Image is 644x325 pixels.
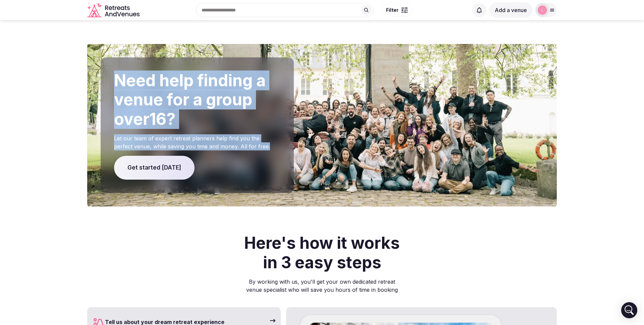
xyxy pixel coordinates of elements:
[114,164,195,171] a: Get started [DATE]
[87,3,141,18] svg: Retreats and Venues company logo
[489,7,533,13] a: Add a venue
[114,134,280,150] p: Let our team of expert retreat planners help find you the perfect venue, while saving you time an...
[621,302,637,318] div: Open Intercom Messenger
[538,5,547,15] img: Luwam Beyin
[489,2,533,18] button: Add a venue
[386,7,398,13] span: Filter
[114,156,195,180] span: Get started [DATE]
[382,4,412,16] button: Filter
[114,71,280,129] h2: Need help finding a venue for a group over 16 ?
[213,278,431,294] p: By working with us, you'll get your own dedicated retreat venue specialist who will save you hour...
[213,233,431,272] h2: Here's how it works in 3 easy steps
[87,3,141,18] a: Visit the homepage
